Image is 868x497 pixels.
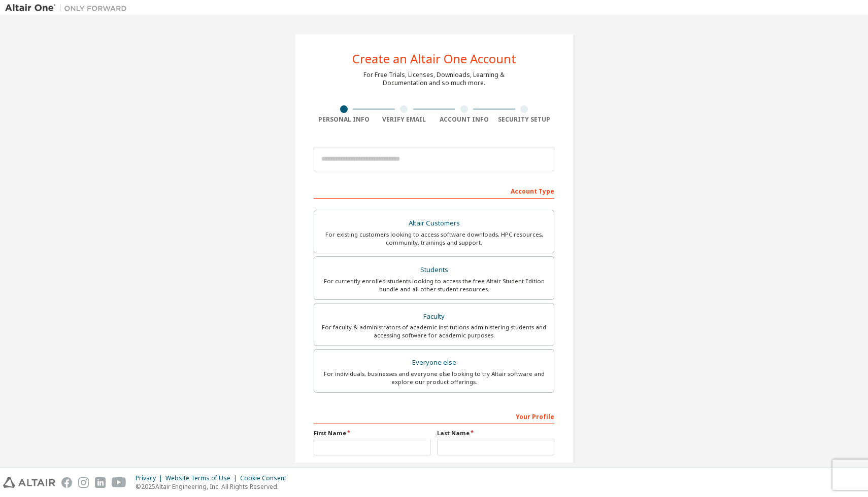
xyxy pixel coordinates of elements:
[5,3,132,13] img: Altair One
[112,477,126,488] img: youtube.svg
[320,370,548,386] div: For individuals, businesses and everyone else looking to try Altair software and explore our prod...
[352,53,516,65] div: Create an Altair One Account
[165,474,240,482] div: Website Terms of Use
[136,474,165,482] div: Privacy
[314,462,554,470] label: Job Title
[314,429,431,437] label: First Name
[320,231,548,247] div: For existing customers looking to access software downloads, HPC resources, community, trainings ...
[314,116,374,124] div: Personal Info
[320,216,548,231] div: Altair Customers
[374,116,435,124] div: Verify Email
[320,323,548,339] div: For faculty & administrators of academic institutions administering students and accessing softwa...
[78,477,89,488] img: instagram.svg
[314,182,554,199] div: Account Type
[3,477,55,488] img: altair_logo.svg
[136,482,292,491] p: © 2025 Altair Engineering, Inc. All Rights Reserved.
[314,408,554,424] div: Your Profile
[320,310,548,324] div: Faculty
[320,263,548,277] div: Students
[61,477,72,488] img: facebook.svg
[494,116,555,124] div: Security Setup
[363,71,505,87] div: For Free Trials, Licenses, Downloads, Learning & Documentation and so much more.
[320,277,548,293] div: For currently enrolled students looking to access the free Altair Student Edition bundle and all ...
[240,474,292,482] div: Cookie Consent
[95,477,106,488] img: linkedin.svg
[320,356,548,370] div: Everyone else
[437,429,554,437] label: Last Name
[434,116,494,124] div: Account Info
